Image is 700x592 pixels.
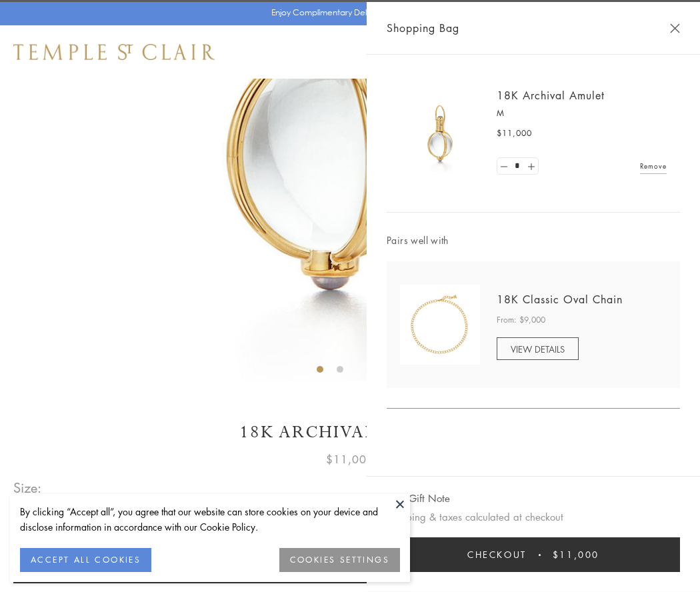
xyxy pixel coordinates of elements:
[400,285,480,365] img: N88865-OV18
[524,158,537,175] a: Set quantity to 2
[497,337,579,360] a: VIEW DETAILS
[640,159,667,173] a: Remove
[387,490,450,507] button: Add Gift Note
[497,158,511,175] a: Set quantity to 0
[326,451,374,468] span: $11,000
[271,6,423,19] p: Enjoy Complimentary Delivery & Returns
[467,547,527,562] span: Checkout
[387,537,680,572] button: Checkout $11,000
[20,548,151,572] button: ACCEPT ALL COOKIES
[20,504,400,535] div: By clicking “Accept all”, you agree that our website can store cookies on your device and disclos...
[497,107,667,120] p: M
[279,548,400,572] button: COOKIES SETTINGS
[497,313,545,327] span: From: $9,000
[497,292,623,307] a: 18K Classic Oval Chain
[387,233,680,248] span: Pairs well with
[387,19,459,37] span: Shopping Bag
[670,23,680,33] button: Close Shopping Bag
[497,127,532,140] span: $11,000
[387,509,680,525] p: Shipping & taxes calculated at checkout
[400,93,480,173] img: 18K Archival Amulet
[13,421,687,444] h1: 18K Archival Amulet
[13,44,215,60] img: Temple St. Clair
[497,88,605,103] a: 18K Archival Amulet
[511,343,565,355] span: VIEW DETAILS
[13,477,43,499] span: Size:
[553,547,599,562] span: $11,000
